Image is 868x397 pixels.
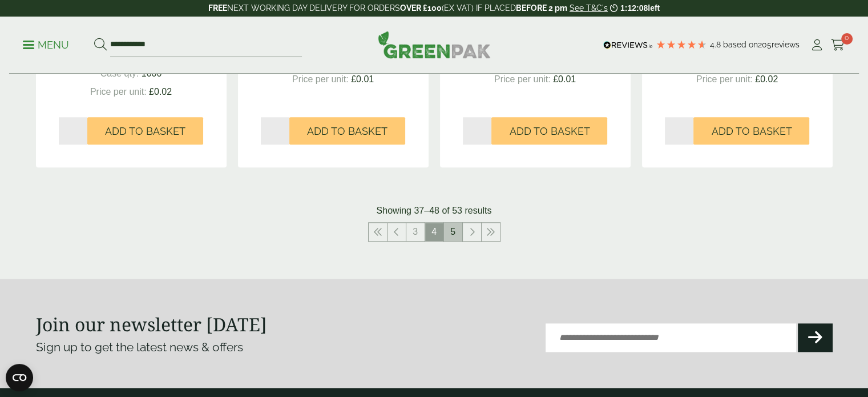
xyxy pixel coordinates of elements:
span: Price per unit: [494,74,551,84]
img: REVIEWS.io [603,41,653,49]
div: 4.79 Stars [656,39,707,50]
span: Add to Basket [307,125,387,138]
a: 5 [444,223,462,241]
a: See T&C's [570,3,608,13]
strong: Join our newsletter [DATE] [36,312,267,336]
p: Showing 37–48 of 53 results [377,204,492,218]
i: My Account [810,39,824,51]
span: £0.01 [351,74,374,84]
span: Add to Basket [711,125,792,138]
span: 205 [758,40,772,49]
strong: BEFORE 2 pm [516,3,567,13]
span: 4 [425,223,443,241]
button: Open CMP widget [6,364,33,391]
span: 4.8 [710,40,723,49]
button: Add to Basket [289,117,405,145]
a: Menu [23,38,69,50]
span: £0.01 [553,74,576,84]
span: Based on [723,40,758,49]
span: £0.02 [755,74,778,84]
span: Case qty: [100,69,139,78]
strong: OVER £100 [400,3,442,13]
span: 1:12:08 [620,3,648,13]
button: Add to Basket [87,117,203,145]
span: Add to Basket [105,125,185,138]
span: Price per unit: [90,87,147,97]
strong: FREE [208,3,227,13]
span: Price per unit: [292,74,349,84]
p: Sign up to get the latest news & offers [36,338,394,356]
span: 0 [841,33,853,45]
span: left [648,3,660,13]
a: 3 [406,223,425,241]
span: Price per unit: [696,74,753,84]
button: Add to Basket [491,117,607,145]
p: Menu [23,38,69,52]
button: Add to Basket [693,117,809,145]
span: 1000 [142,69,162,78]
img: GreenPak Supplies [378,31,491,58]
span: Add to Basket [509,125,590,138]
i: Cart [831,39,845,51]
span: £0.02 [149,87,172,97]
span: reviews [772,40,800,49]
a: 0 [831,37,845,54]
